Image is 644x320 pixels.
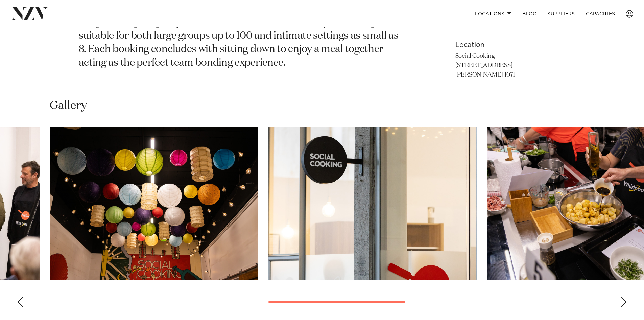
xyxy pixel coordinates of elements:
[268,127,477,280] swiper-slide: 6 / 10
[580,6,621,21] a: Capacities
[11,7,48,20] img: nzv-logo.png
[470,6,517,21] a: Locations
[50,127,258,280] swiper-slide: 5 / 10
[542,6,580,21] a: SUPPLIERS
[50,98,87,113] h2: Gallery
[455,40,566,50] h6: Location
[517,6,542,21] a: BLOG
[455,51,566,80] p: Social Cooking [STREET_ADDRESS] [PERSON_NAME] 1071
